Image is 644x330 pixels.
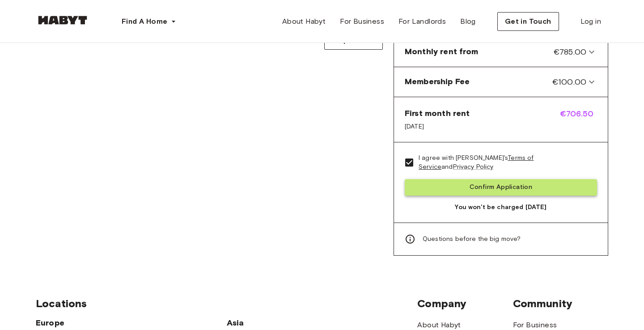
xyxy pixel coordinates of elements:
[405,179,597,196] button: Confirm Application
[333,13,391,30] a: For Business
[460,16,476,27] span: Blog
[405,76,470,88] span: Membership Fee
[398,41,604,63] div: Monthly rent from€785.00
[560,108,597,131] span: €706.50
[398,71,604,93] div: Membership Fee€100.00
[419,154,590,171] span: I agree with [PERSON_NAME]'s and
[36,16,89,25] img: Habyt
[417,297,513,310] span: Company
[405,108,470,119] span: First month rent
[497,12,559,31] button: Get in Touch
[275,13,333,30] a: About Habyt
[453,13,483,30] a: Blog
[282,16,326,27] span: About Habyt
[405,203,597,212] span: You won't be charged [DATE]
[122,16,167,27] span: Find A Home
[405,122,470,131] span: [DATE]
[505,16,551,27] span: Get in Touch
[114,13,183,30] button: Find A Home
[423,235,521,244] span: Questions before the big move?
[36,317,227,328] span: Europe
[340,16,384,27] span: For Business
[405,46,479,58] span: Monthly rent from
[554,46,586,58] span: €785.00
[552,76,586,88] span: €100.00
[573,13,608,30] a: Log in
[513,297,608,310] span: Community
[36,297,417,310] span: Locations
[391,13,453,30] a: For Landlords
[227,317,322,328] span: Asia
[398,16,446,27] span: For Landlords
[453,163,494,171] a: Privacy Policy
[580,16,601,27] span: Log in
